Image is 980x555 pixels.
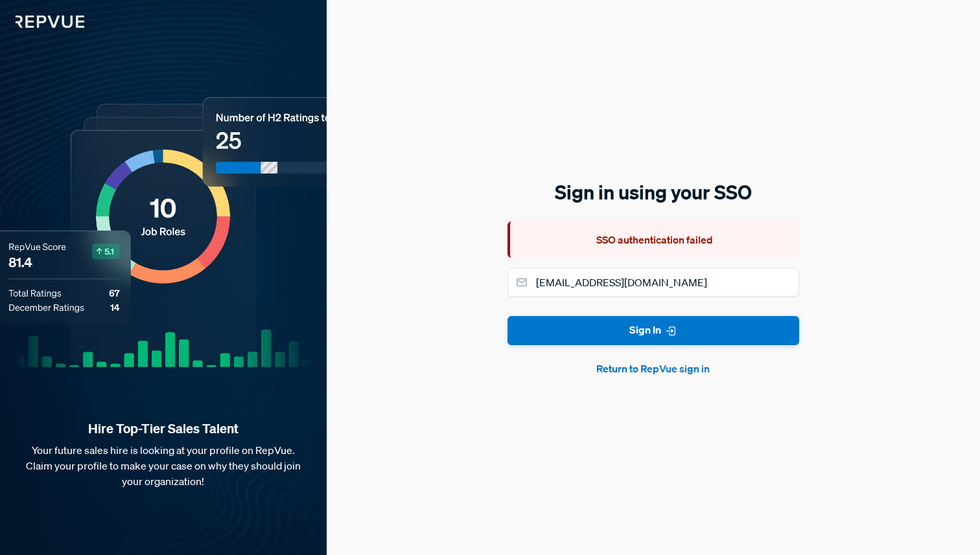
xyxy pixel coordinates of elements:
h5: Sign in using your SSO [507,179,799,206]
div: SSO authentication failed [507,221,799,258]
p: Your future sales hire is looking at your profile on RepVue. Claim your profile to make your case... [21,442,306,489]
input: Email address [507,268,799,297]
button: Sign In [507,316,799,345]
strong: Hire Top-Tier Sales Talent [21,420,306,437]
button: Return to RepVue sign in [507,361,799,376]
